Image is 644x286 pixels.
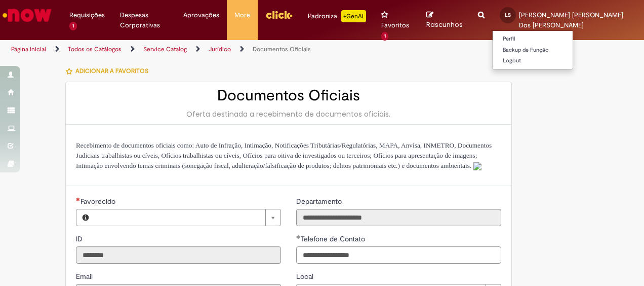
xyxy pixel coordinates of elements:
[8,40,422,59] ul: Trilhas de página
[296,196,344,206] label: Somente leitura - Departamento
[308,10,366,22] div: Padroniza
[76,209,95,226] button: Favorecido, Visualizar este registro
[519,11,623,29] span: [PERSON_NAME] [PERSON_NAME] Dos [PERSON_NAME]
[76,234,85,243] span: Somente leitura - ID
[209,45,231,53] a: Jurídico
[76,109,501,119] div: Oferta destinada a recebimento de documentos oficiais.
[426,11,463,29] a: Rascunhos
[473,162,481,170] img: sys_attachment.do
[296,235,301,239] span: Obrigatório Preenchido
[1,5,53,25] img: ServiceNow
[76,246,281,264] input: ID
[120,10,168,30] span: Despesas Corporativas
[253,45,311,53] a: Documentos Oficiais
[80,197,117,206] span: Necessários - Favorecido
[426,20,463,29] span: Rascunhos
[265,7,293,22] img: click_logo_yellow_360x200.png
[234,10,250,20] span: More
[76,272,95,281] span: Somente leitura - Email
[296,209,501,226] input: Departamento
[68,45,122,53] a: Todos os Catálogos
[76,271,95,281] label: Somente leitura - Email
[381,20,409,30] span: Favoritos
[296,246,501,264] input: Telefone de Contato
[75,67,148,75] span: Adicionar a Favoritos
[143,45,187,53] a: Service Catalog
[69,22,77,30] span: 1
[505,12,511,18] span: LS
[183,10,219,20] span: Aprovações
[493,45,573,56] a: Backup de Função
[301,234,367,243] span: Telefone de Contato
[76,141,492,169] span: Recebimento de documentos oficiais como: Auto de Infração, Intimação, Notificações Tributárias/Re...
[11,45,46,53] a: Página inicial
[296,197,344,206] span: Somente leitura - Departamento
[493,33,573,45] a: Perfil
[76,234,85,244] label: Somente leitura - ID
[95,209,280,226] a: Limpar campo Favorecido
[69,10,105,20] span: Requisições
[381,32,389,41] span: 1
[296,272,315,281] span: Local
[76,87,501,104] h2: Documentos Oficiais
[493,55,573,66] a: Logout
[65,60,154,82] button: Adicionar a Favoritos
[341,10,366,22] p: +GenAi
[76,197,80,201] span: Necessários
